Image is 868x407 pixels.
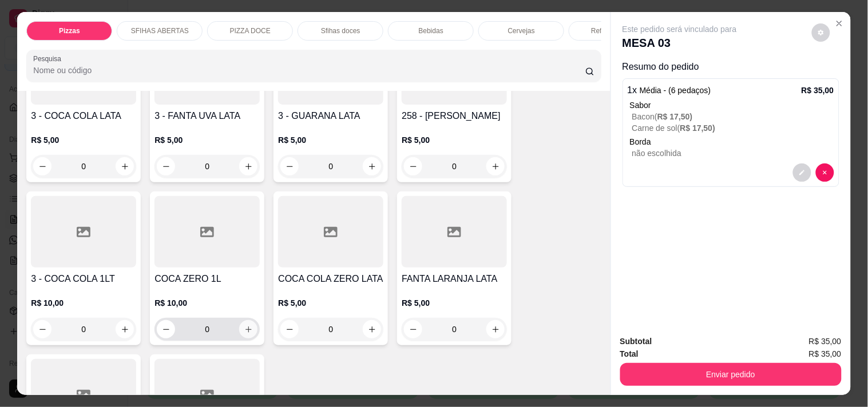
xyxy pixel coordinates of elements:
span: R$ 17,50 ) [657,112,693,121]
button: decrease-product-quantity [280,320,299,338]
strong: Subtotal [620,337,652,346]
p: R$ 10,00 [154,297,260,309]
button: decrease-product-quantity [157,320,175,338]
p: R$ 5,00 [31,134,136,146]
p: Este pedido será vinculado para [623,23,737,35]
button: decrease-product-quantity [157,157,175,175]
p: PIZZA DOCE [230,26,271,35]
h4: 258 - [PERSON_NAME] [402,109,507,123]
label: Pesquisa [33,54,65,63]
button: increase-product-quantity [486,320,505,338]
span: R$ 35,00 [809,348,842,360]
div: Sabor [630,99,834,111]
button: increase-product-quantity [363,157,381,175]
p: não escolhida [632,147,834,159]
button: decrease-product-quantity [404,157,422,175]
p: Refrigerantes [591,26,632,35]
button: decrease-product-quantity [404,320,422,338]
button: Close [830,14,849,33]
button: Enviar pedido [620,363,842,386]
button: increase-product-quantity [486,157,505,175]
h4: COCA COLA ZERO LATA [278,272,383,286]
span: Média - (6 pedaços) [640,86,711,95]
p: Bacon ( [632,111,834,122]
button: increase-product-quantity [239,320,257,338]
button: increase-product-quantity [116,157,134,175]
button: increase-product-quantity [116,320,134,338]
p: Cervejas [508,26,535,35]
button: decrease-product-quantity [816,163,834,182]
span: R$ 35,00 [809,335,842,348]
p: R$ 35,00 [802,85,834,96]
h4: 3 - FANTA UVA LATA [154,109,260,123]
p: R$ 10,00 [31,297,136,309]
input: Pesquisa [33,65,585,76]
button: decrease-product-quantity [793,163,811,182]
h4: COCA ZERO 1L [154,272,260,286]
p: Bebidas [419,26,443,35]
button: decrease-product-quantity [33,157,51,175]
p: R$ 5,00 [278,297,383,309]
p: Borda [630,136,834,147]
p: R$ 5,00 [278,134,383,146]
p: SFIHAS ABERTAS [131,26,189,35]
p: 1 x [628,83,711,97]
p: Pizzas [59,26,80,35]
button: increase-product-quantity [239,157,257,175]
h4: 3 - COCA COLA LATA [31,109,136,123]
p: R$ 5,00 [154,134,260,146]
span: R$ 17,50 ) [680,123,716,133]
p: R$ 5,00 [402,297,507,309]
h4: 3 - COCA COLA 1LT [31,272,136,286]
button: increase-product-quantity [363,320,381,338]
h4: FANTA LARANJA LATA [402,272,507,286]
p: Sfihas doces [321,26,360,35]
button: decrease-product-quantity [33,320,51,338]
h4: 3 - GUARANA LATA [278,109,383,123]
button: decrease-product-quantity [812,23,830,42]
p: Carne de sol ( [632,122,834,134]
p: R$ 5,00 [402,134,507,146]
strong: Total [620,349,639,358]
p: Resumo do pedido [623,60,839,74]
button: decrease-product-quantity [280,157,299,175]
p: MESA 03 [623,35,737,51]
